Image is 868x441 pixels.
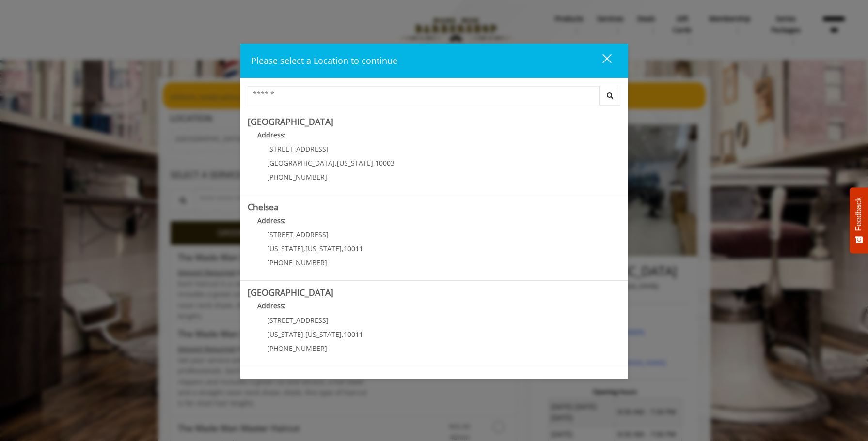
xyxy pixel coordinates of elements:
[344,244,363,253] span: 10011
[335,158,337,167] span: ,
[267,144,329,153] span: [STREET_ADDRESS]
[604,92,615,99] i: Search button
[267,344,327,353] span: [PHONE_NUMBER]
[267,330,303,339] span: [US_STATE]
[344,330,363,339] span: 10011
[342,330,344,339] span: ,
[251,55,397,66] span: Please select a Location to continue
[373,158,375,167] span: ,
[267,316,329,325] span: [STREET_ADDRESS]
[342,244,344,253] span: ,
[591,53,611,68] div: close dialog
[267,258,327,267] span: [PHONE_NUMBER]
[375,158,395,167] span: 10003
[267,230,329,239] span: [STREET_ADDRESS]
[584,51,617,71] button: close dialog
[337,158,373,167] span: [US_STATE]
[248,86,621,110] div: Center Select
[303,330,305,339] span: ,
[267,244,303,253] span: [US_STATE]
[248,287,333,298] b: [GEOGRAPHIC_DATA]
[267,158,335,167] span: [GEOGRAPHIC_DATA]
[854,197,863,231] span: Feedback
[248,372,278,384] b: Flatiron
[305,244,342,253] span: [US_STATE]
[850,187,868,253] button: Feedback - Show survey
[303,244,305,253] span: ,
[257,216,286,225] b: Address:
[248,201,279,213] b: Chelsea
[257,301,286,310] b: Address:
[267,172,327,182] span: [PHONE_NUMBER]
[248,116,333,127] b: [GEOGRAPHIC_DATA]
[257,130,286,139] b: Address:
[248,86,600,105] input: Search Center
[305,330,342,339] span: [US_STATE]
